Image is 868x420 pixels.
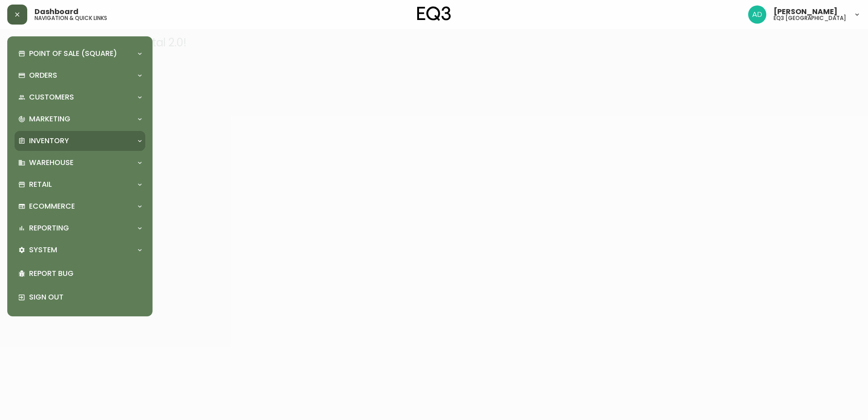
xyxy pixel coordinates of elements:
p: Ecommerce [29,201,75,211]
p: Retail [29,180,52,190]
span: Dashboard [35,8,79,15]
div: Warehouse [15,153,145,173]
p: System [29,245,57,255]
p: Report Bug [29,269,142,279]
p: Orders [29,70,57,80]
div: Sign Out [15,285,145,309]
div: Marketing [15,109,145,129]
h5: navigation & quick links [35,15,107,21]
p: Reporting [29,223,69,233]
div: Retail [15,175,145,195]
div: Customers [15,87,145,107]
p: Point of Sale (Square) [29,49,117,59]
img: 308eed972967e97254d70fe596219f44 [748,5,766,24]
img: logo [417,6,451,21]
div: Orders [15,65,145,85]
p: Warehouse [29,158,74,168]
p: Sign Out [29,292,142,302]
span: [PERSON_NAME] [774,8,838,15]
div: Reporting [15,218,145,238]
p: Customers [29,92,74,102]
div: Ecommerce [15,196,145,216]
div: Point of Sale (Square) [15,44,145,64]
div: Inventory [15,131,145,151]
p: Inventory [29,136,69,146]
div: System [15,240,145,260]
div: Report Bug [15,262,145,285]
p: Marketing [29,114,70,124]
h5: eq3 [GEOGRAPHIC_DATA] [774,15,846,21]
